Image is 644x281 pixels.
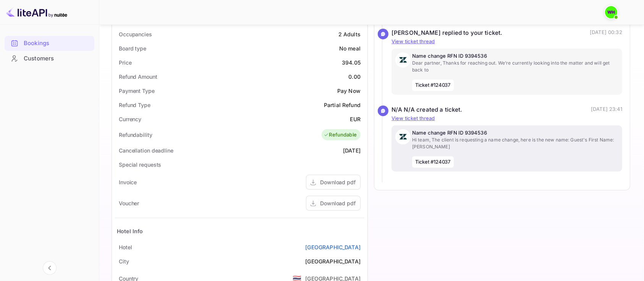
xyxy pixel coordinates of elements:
[320,178,356,186] div: Download pdf
[412,60,618,73] p: Dear partner, Thanks for reaching out. We’re currently looking into the matter and will get back to
[339,44,361,52] div: No meal
[324,101,361,109] div: Partial Refund
[343,146,361,154] div: [DATE]
[119,58,132,67] div: Price
[5,36,94,50] a: Bookings
[119,146,173,154] div: Cancellation deadline
[350,115,361,123] div: EUR
[5,36,94,51] div: Bookings
[119,161,161,169] div: Special requests
[119,257,129,265] div: City
[119,199,139,207] div: Voucher
[412,80,454,91] span: Ticket #124037
[337,87,361,95] div: Pay Now
[119,115,141,123] div: Currency
[43,261,57,275] button: Collapse navigation
[392,106,463,114] div: N/A N/A created a ticket.
[5,51,94,66] div: Customers
[395,52,411,68] img: AwvSTEc2VUhQAAAAAElFTkSuQmCC
[119,243,132,251] div: Hotel
[6,6,67,18] img: LiteAPI logo
[320,199,356,207] div: Download pdf
[5,51,94,65] a: Customers
[119,44,146,52] div: Board type
[412,52,618,60] p: Name change RFN ID 9394536
[412,156,454,168] span: Ticket #124037
[590,29,622,37] p: [DATE] 00:32
[412,129,618,137] p: Name change RFN ID 9394536
[119,101,150,109] div: Refund Type
[305,257,361,265] div: [GEOGRAPHIC_DATA]
[342,58,361,67] div: 394.05
[119,87,155,95] div: Payment Type
[24,54,91,63] div: Customers
[392,29,503,37] div: [PERSON_NAME] replied to your ticket.
[119,178,137,186] div: Invoice
[605,6,617,18] img: walid harrass
[119,73,157,81] div: Refund Amount
[392,115,622,122] p: View ticket thread
[392,38,622,45] p: View ticket thread
[117,227,143,235] div: Hotel Info
[348,73,361,81] div: 0.00
[591,106,622,114] p: [DATE] 23:41
[305,243,361,251] a: [GEOGRAPHIC_DATA]
[119,30,152,38] div: Occupancies
[324,131,357,139] div: Refundable
[338,30,361,38] div: 2 Adults
[412,136,618,150] p: Hi team, The client is requesting a name change, here is the new name: Guest's First Name: [PERSO...
[395,129,411,145] img: AwvSTEc2VUhQAAAAAElFTkSuQmCC
[119,131,152,139] div: Refundability
[24,39,91,48] div: Bookings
